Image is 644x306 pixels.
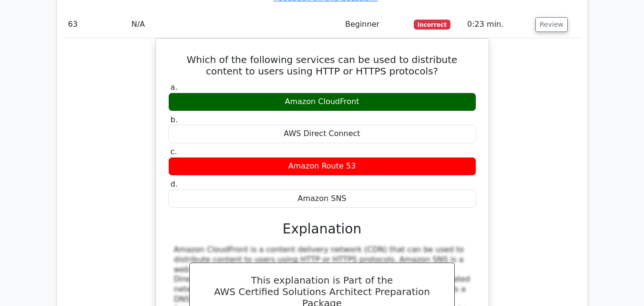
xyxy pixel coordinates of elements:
span: c. [171,147,177,156]
h5: Which of the following services can be used to distribute content to users using HTTP or HTTPS pr... [167,54,477,77]
h3: Explanation [174,221,470,237]
td: Beginner [341,11,410,38]
td: 63 [64,11,128,38]
span: Incorrect [414,20,450,29]
span: d. [171,179,178,189]
div: Amazon Route 53 [168,157,476,176]
span: a. [171,83,178,92]
div: Amazon SNS [168,190,476,208]
span: b. [171,115,178,124]
td: 0:23 min. [463,11,532,38]
button: Review [535,17,568,32]
td: N/A [128,11,341,38]
div: AWS Direct Connect [168,125,476,143]
div: Amazon CloudFront [168,93,476,111]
